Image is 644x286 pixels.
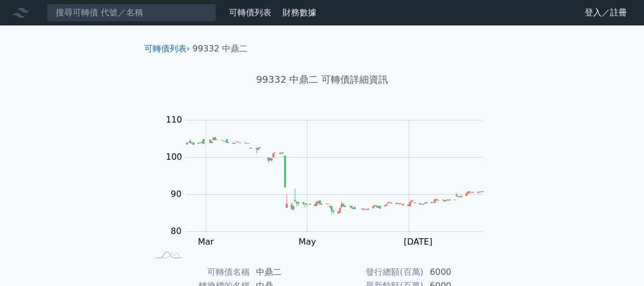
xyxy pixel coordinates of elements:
tspan: 90 [171,189,181,199]
g: Chart [160,115,499,268]
a: 登入／註冊 [576,4,636,21]
input: 搜尋可轉債 代號／名稱 [47,4,216,22]
tspan: 100 [166,152,182,162]
td: 發行總額(百萬) [322,265,424,279]
td: 可轉債名稱 [148,265,250,279]
a: 可轉債列表 [229,7,271,18]
tspan: May [298,237,316,247]
a: 財務數據 [283,7,316,18]
a: 可轉債列表 [144,44,187,54]
h1: 99332 中鼎二 可轉債詳細資訊 [136,72,509,87]
td: 中鼎二 [250,265,322,279]
tspan: [DATE] [404,237,433,247]
tspan: Mar [198,237,214,247]
tspan: 110 [166,115,182,125]
li: › [144,42,190,55]
li: 99332 中鼎二 [192,42,248,55]
td: 6000 [424,265,496,279]
tspan: 80 [171,226,181,236]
